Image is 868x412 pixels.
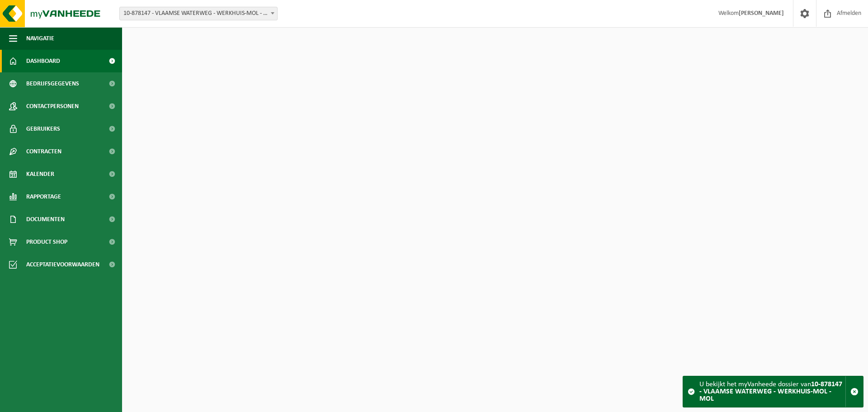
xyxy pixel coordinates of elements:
span: 10-878147 - VLAAMSE WATERWEG - WERKHUIS-MOL - MOL [119,7,278,20]
span: Contactpersonen [26,95,79,118]
span: Acceptatievoorwaarden [26,253,99,276]
div: U bekijkt het myVanheede dossier van [699,376,845,407]
span: Contracten [26,140,61,163]
span: Gebruikers [26,118,60,140]
strong: 10-878147 - VLAAMSE WATERWEG - WERKHUIS-MOL - MOL [699,381,842,403]
span: Kalender [26,163,54,185]
span: Rapportage [26,185,61,208]
span: Dashboard [26,50,60,72]
strong: [PERSON_NAME] [739,10,784,17]
span: Navigatie [26,27,54,50]
span: Documenten [26,208,65,231]
span: Product Shop [26,231,67,253]
span: 10-878147 - VLAAMSE WATERWEG - WERKHUIS-MOL - MOL [120,7,277,20]
span: Bedrijfsgegevens [26,72,79,95]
